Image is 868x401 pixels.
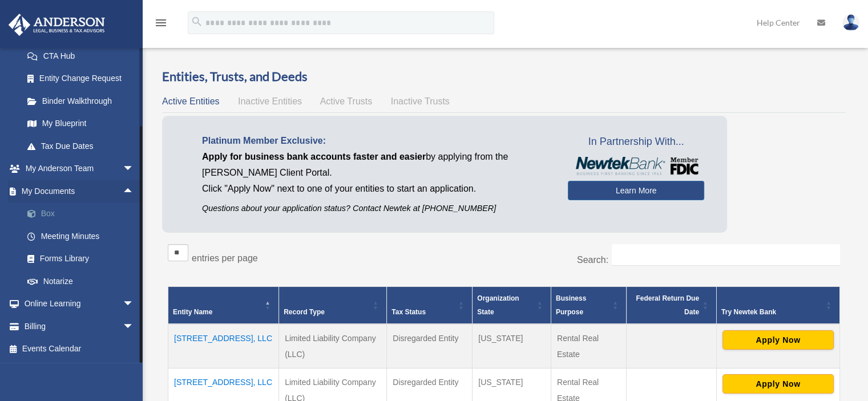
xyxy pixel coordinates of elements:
[238,96,302,106] span: Inactive Entities
[627,286,717,324] th: Federal Return Due Date: Activate to sort
[716,286,839,324] th: Try Newtek Bank : Activate to sort
[16,135,146,157] a: Tax Due Dates
[16,44,146,67] a: CTA Hub
[5,14,108,36] img: Anderson Advisors Platinum Portal
[391,308,426,316] span: Tax Status
[387,324,473,368] td: Disregarded Entity
[16,202,151,225] a: Box
[8,338,151,361] a: Events Calendar
[387,286,473,324] th: Tax Status: Activate to sort
[636,294,699,316] span: Federal Return Due Date
[168,324,279,368] td: [STREET_ADDRESS], LLC
[16,270,151,293] a: Notarize
[284,308,325,316] span: Record Type
[162,96,219,106] span: Active Entities
[202,133,551,149] p: Platinum Member Exclusive:
[8,315,151,338] a: Billingarrow_drop_down
[202,201,551,216] p: Questions about your application status? Contact Newtek at [PHONE_NUMBER]
[551,324,626,368] td: Rental Real Estate
[16,67,146,90] a: Entity Change Request
[162,68,846,86] h3: Entities, Trusts, and Deeds
[16,248,151,270] a: Forms Library
[721,305,822,319] div: Try Newtek Bank
[473,286,551,324] th: Organization State: Activate to sort
[168,286,279,324] th: Entity Name: Activate to invert sorting
[123,157,146,181] span: arrow_drop_down
[842,14,859,31] img: User Pic
[279,286,387,324] th: Record Type: Activate to sort
[577,255,608,265] label: Search:
[8,157,151,180] a: My Anderson Teamarrow_drop_down
[477,294,519,316] span: Organization State
[279,324,387,368] td: Limited Liability Company (LLC)
[551,286,626,324] th: Business Purpose: Activate to sort
[123,293,146,316] span: arrow_drop_down
[722,374,834,394] button: Apply Now
[202,149,551,181] p: by applying from the [PERSON_NAME] Client Portal.
[173,308,212,316] span: Entity Name
[320,96,373,106] span: Active Trusts
[391,96,450,106] span: Inactive Trusts
[568,133,704,151] span: In Partnership With...
[568,181,704,200] a: Learn More
[8,180,151,202] a: My Documentsarrow_drop_up
[16,90,146,112] a: Binder Walkthrough
[16,112,146,135] a: My Blueprint
[574,157,699,175] img: NewtekBankLogoSM.png
[202,181,551,197] p: Click "Apply Now" next to one of your entities to start an application.
[123,180,146,203] span: arrow_drop_up
[154,16,168,30] i: menu
[192,253,258,263] label: entries per page
[556,294,586,316] span: Business Purpose
[202,152,426,161] span: Apply for business bank accounts faster and easier
[722,330,834,350] button: Apply Now
[16,225,151,248] a: Meeting Minutes
[154,20,168,30] a: menu
[123,315,146,338] span: arrow_drop_down
[8,293,151,315] a: Online Learningarrow_drop_down
[473,324,551,368] td: [US_STATE]
[191,15,203,28] i: search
